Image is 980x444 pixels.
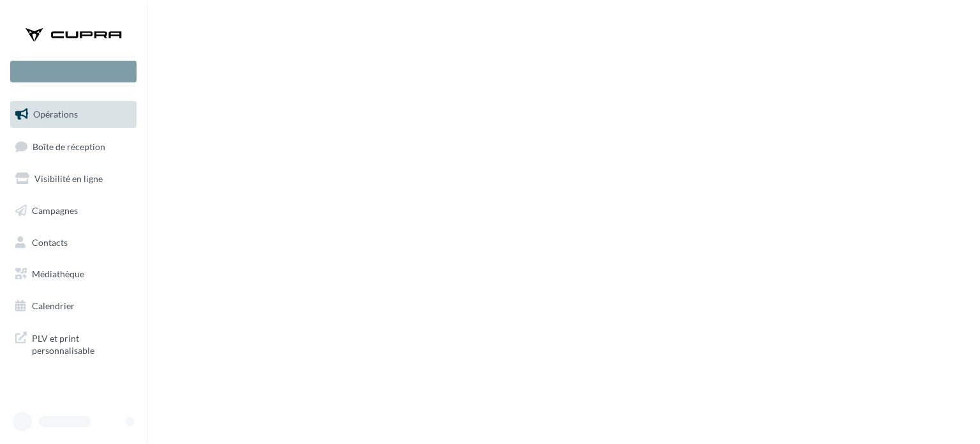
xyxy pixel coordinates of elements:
a: Visibilité en ligne [8,165,139,192]
span: Opérations [33,109,78,119]
a: Médiathèque [8,261,139,287]
span: PLV et print personnalisable [32,330,131,357]
a: PLV et print personnalisable [8,325,139,362]
a: Calendrier [8,293,139,319]
span: Calendrier [32,300,75,311]
span: Contacts [32,236,68,247]
span: Médiathèque [32,268,84,279]
a: Opérations [8,101,139,128]
span: Boîte de réception [33,141,105,151]
div: Nouvelle campagne [10,61,137,82]
span: Visibilité en ligne [34,173,103,184]
a: Contacts [8,229,139,256]
span: Campagnes [32,205,78,216]
a: Campagnes [8,197,139,224]
a: Boîte de réception [8,133,139,160]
